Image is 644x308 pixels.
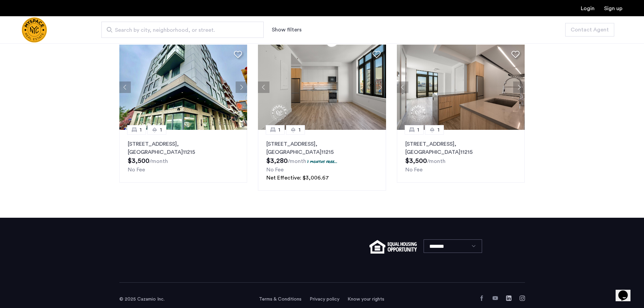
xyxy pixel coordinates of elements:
[140,126,142,134] span: 1
[506,295,511,301] a: LinkedIn
[397,81,408,93] button: Previous apartment
[299,126,301,134] span: 1
[288,159,306,164] sub: /month
[128,167,145,172] span: No Fee
[22,17,47,43] img: logo
[307,159,337,164] p: 1 months free...
[424,239,482,253] select: Language select
[427,159,446,164] sub: /month
[310,296,339,303] a: Privacy policy
[266,175,329,181] span: Net Effective: $3,006.67
[571,26,609,34] span: Contact Agent
[266,167,284,172] span: No Fee
[22,17,47,43] a: Cazamio Logo
[266,140,378,156] p: [STREET_ADDRESS] 11215
[119,81,131,93] button: Previous apartment
[266,158,288,164] span: $3,280
[437,126,439,134] span: 1
[604,6,622,11] a: Registration
[581,6,595,11] a: Login
[479,295,484,301] a: Facebook
[149,159,168,164] sub: /month
[272,26,302,34] button: Show or hide filters
[101,22,264,38] input: Apartment Search
[397,130,525,191] a: 11[STREET_ADDRESS], [GEOGRAPHIC_DATA]11215No Fee
[278,126,280,134] span: 1
[493,295,498,301] a: YouTube
[405,167,423,172] span: No Fee
[160,126,162,134] span: 1
[119,130,247,191] a: 11[STREET_ADDRESS], [GEOGRAPHIC_DATA]11215No Fee
[119,297,165,302] span: © 2025 Cazamio Inc.
[565,23,614,37] button: button
[417,126,419,134] span: 1
[397,45,525,130] img: 8515455b-be52-4141-8a40-4c35d33cf98b_638933217730678297.jpeg
[369,240,416,254] img: equal-housing.png
[258,81,269,93] button: Previous apartment
[128,140,239,156] p: [STREET_ADDRESS] 11215
[520,295,525,301] a: Instagram
[348,296,384,303] a: Know your rights
[405,158,427,164] span: $3,500
[513,81,525,93] button: Next apartment
[115,26,245,34] span: Search by city, neighborhood, or street.
[236,81,247,93] button: Next apartment
[258,130,386,191] a: 11[STREET_ADDRESS], [GEOGRAPHIC_DATA]112151 months free...No FeeNet Effective: $3,006.67
[259,296,302,303] a: Terms and conditions
[405,140,517,156] p: [STREET_ADDRESS] 11215
[258,45,386,130] img: 8515455b-be52-4141-8a40-4c35d33cf98b_638933215618988131.jpeg
[119,45,247,130] img: 1995_638591791784841061.jpeg
[128,158,149,164] span: $3,500
[375,81,386,93] button: Next apartment
[616,281,637,301] iframe: chat widget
